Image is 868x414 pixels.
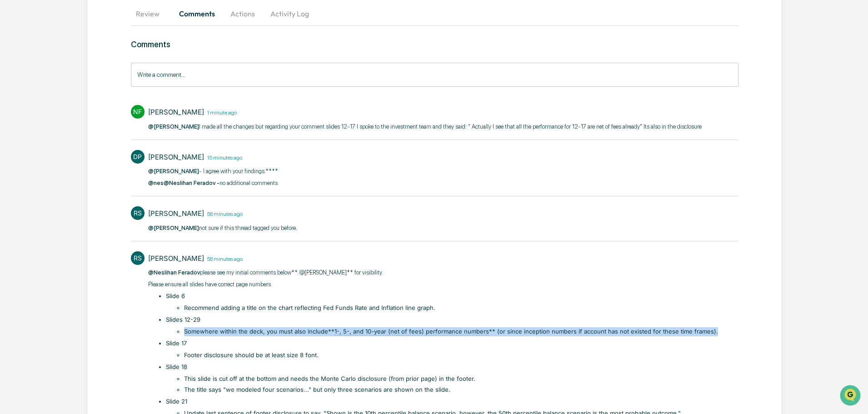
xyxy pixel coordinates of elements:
p: Please ensure all slides have correct page numbers [148,280,718,289]
time: Friday, September 12, 2025 at 1:16:50 PM EDT [204,254,243,262]
div: secondary tabs example [131,3,738,25]
span: @[PERSON_NAME] [148,168,199,175]
div: We're available if you need us! [41,79,125,86]
u: 1-, 5-, and 10-year (net of fees) performance numbers [334,328,489,335]
p: no additional comments [148,179,278,188]
time: Friday, September 12, 2025 at 2:13:11 PM EDT [204,108,237,116]
li: Recommend adding a title on the chart reflecting Fed Funds Rate and Inflation line graph. [184,304,718,313]
h3: Comments [131,40,738,49]
a: 🗄️Attestations [62,182,116,199]
div: [PERSON_NAME] [148,209,204,218]
span: @[PERSON_NAME] [148,123,199,130]
p: I made all the changes but regarding your comment slides 12-17 I spoke to the investment team and... [148,122,702,131]
li: Somewhere within the deck, you must also include** ** (or since inception numbers if account has ... [184,327,718,336]
div: [PERSON_NAME] [148,108,204,116]
button: Actions [222,3,263,25]
li: This slide is cut off at the bottom and needs the Monte Carlo disclosure (from prior page) in the... [184,374,718,384]
span: Attestations [75,186,113,195]
button: Activity Log [263,3,316,25]
span: [DATE] [80,148,99,155]
li: Slide 17 [166,339,718,360]
time: Friday, September 12, 2025 at 1:17:06 PM EDT [204,209,243,217]
img: 8933085812038_c878075ebb4cc5468115_72.jpg [19,70,35,86]
a: 🖐️Preclearance [5,182,62,199]
p: not sure if this thread tagged you before.​ [148,224,297,233]
li: Footer disclosure should be at least size 8 font. [184,351,718,360]
p: - I agree with your findings.**** [148,167,278,176]
span: • [75,124,79,131]
span: @[PERSON_NAME] [148,224,199,231]
button: See all [141,99,165,110]
span: Preclearance [18,186,59,195]
div: Past conversations [9,101,61,108]
span: Pylon [90,225,110,232]
div: [PERSON_NAME] [148,254,204,263]
p: How can we help? [9,19,165,34]
p: please see my initial comments below**. @[PERSON_NAME]** for visibility. [148,268,718,277]
div: 🗄️ [66,187,73,194]
div: RS [131,251,145,265]
span: @nes@Neslihan Feradov - [148,180,219,186]
li: Slides 12-29 [166,315,718,336]
img: 1746055101610-c473b297-6a78-478c-a979-82029cc54cd1 [9,70,25,86]
span: [DATE] [80,124,99,131]
button: Start new chat [155,72,165,83]
a: Powered byPylon [64,225,110,232]
iframe: Open customer support [839,384,863,409]
div: [PERSON_NAME] [148,153,204,161]
div: 🔎 [9,204,16,211]
a: 🔎Data Lookup [5,200,61,216]
time: Friday, September 12, 2025 at 2:00:06 PM EDT [204,153,242,161]
span: [PERSON_NAME] [28,148,74,155]
li: Slide 18 [166,363,718,394]
div: DP [131,150,145,164]
div: 🖐️ [9,187,16,194]
li: The title says "we modeled four scenarios..." but only three scenarios are shown on the slide. [184,385,718,394]
span: [PERSON_NAME] [28,124,74,131]
img: Rachel Stanley [9,115,24,130]
div: RS [131,206,145,220]
span: @Neslihan Feradov [148,269,200,276]
span: • [75,148,79,155]
div: NF [131,105,145,119]
img: Rachel Stanley [9,140,24,154]
button: Comments [172,3,222,25]
li: Slide 6 [166,292,718,313]
button: Review [131,3,172,25]
span: Data Lookup [18,203,57,212]
div: Start new chat [41,70,149,79]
